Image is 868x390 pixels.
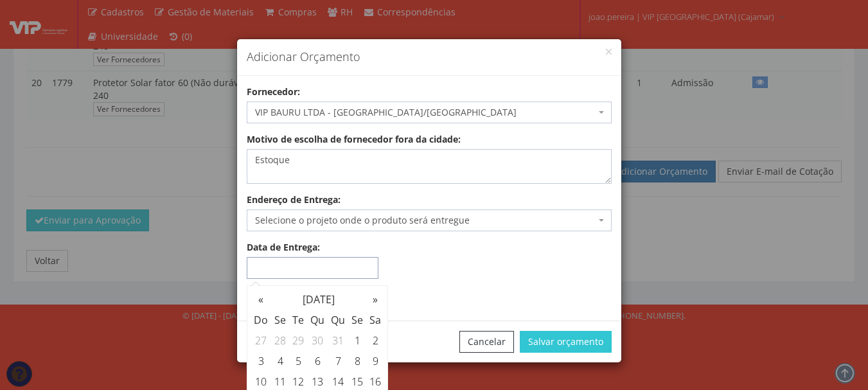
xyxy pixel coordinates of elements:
[366,310,384,330] th: Sa
[247,193,341,206] label: Endereço de Entrega:
[247,209,612,231] span: Selecione o projeto onde o produto será entregue
[289,310,307,330] th: Te
[289,330,307,351] td: 29
[271,351,289,371] td: 4
[271,289,366,310] th: [DATE]
[247,241,320,254] label: Data de Entrega:
[307,310,328,330] th: Qu
[366,330,384,351] td: 2
[348,330,366,351] td: 1
[247,102,612,123] span: VIP BAURU LTDA - Bauru/SP
[348,310,366,330] th: Se
[348,351,366,371] td: 8
[328,351,348,371] td: 7
[520,331,612,353] button: Salvar orçamento
[307,330,328,351] td: 30
[328,330,348,351] td: 31
[328,310,348,330] th: Qu
[251,310,271,330] th: Do
[289,351,307,371] td: 5
[251,351,271,371] td: 3
[251,289,271,310] th: «
[247,85,300,98] label: Fornecedor:
[247,133,461,146] label: Motivo de escolha de fornecedor fora da cidade:
[459,331,514,353] button: Cancelar
[271,310,289,330] th: Se
[271,330,289,351] td: 28
[251,330,271,351] td: 27
[247,49,612,66] h4: Adicionar Orçamento
[366,351,384,371] td: 9
[366,289,384,310] th: »
[255,214,596,227] span: Selecione o projeto onde o produto será entregue
[307,351,328,371] td: 6
[255,106,596,119] span: VIP BAURU LTDA - Bauru/SP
